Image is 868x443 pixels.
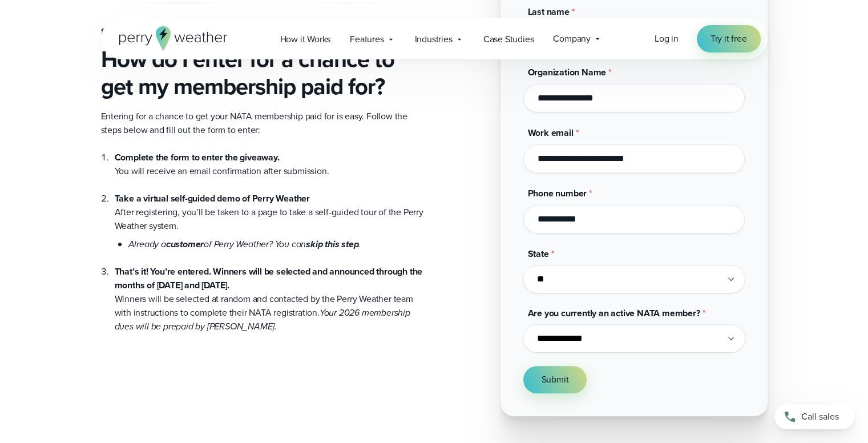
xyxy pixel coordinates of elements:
[115,251,425,333] li: Winners will be selected at random and contacted by the Perry Weather team with instructions to c...
[483,33,534,46] span: Case Studies
[128,237,361,251] em: Already a of Perry Weather? You can .
[115,151,280,164] strong: Complete the form to enter the giveaway.
[306,237,358,251] strong: skip this step
[528,307,700,320] span: Are you currently an active NATA member?
[553,32,591,46] span: Company
[774,404,854,429] a: Call sales
[101,110,425,137] p: Entering for a chance to get your NATA membership paid for is easy. Follow the steps below and fi...
[655,32,679,46] a: Log in
[697,25,761,53] a: Try it free
[115,306,410,333] em: Your 2026 membership dues will be prepaid by [PERSON_NAME].
[542,373,569,386] span: Submit
[528,187,587,200] span: Phone number
[528,5,570,18] span: Last name
[801,410,839,424] span: Call sales
[528,247,549,260] span: State
[101,46,425,100] h3: How do I enter for a chance to get my membership paid for?
[523,366,587,393] button: Submit
[415,33,453,46] span: Industries
[350,33,383,46] span: Features
[528,126,574,139] span: Work email
[655,32,679,45] span: Log in
[115,178,425,251] li: After registering, you’ll be taken to a page to take a self-guided tour of the Perry Weather system.
[115,265,423,292] strong: That’s it! You’re entered. Winners will be selected and announced through the months of [DATE] an...
[280,33,331,46] span: How it Works
[115,192,310,205] strong: Take a virtual self-guided demo of Perry Weather
[271,27,341,51] a: How it Works
[528,66,607,79] span: Organization Name
[115,151,425,178] li: You will receive an email confirmation after submission.
[474,27,544,51] a: Case Studies
[710,32,747,46] span: Try it free
[166,237,204,251] strong: customer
